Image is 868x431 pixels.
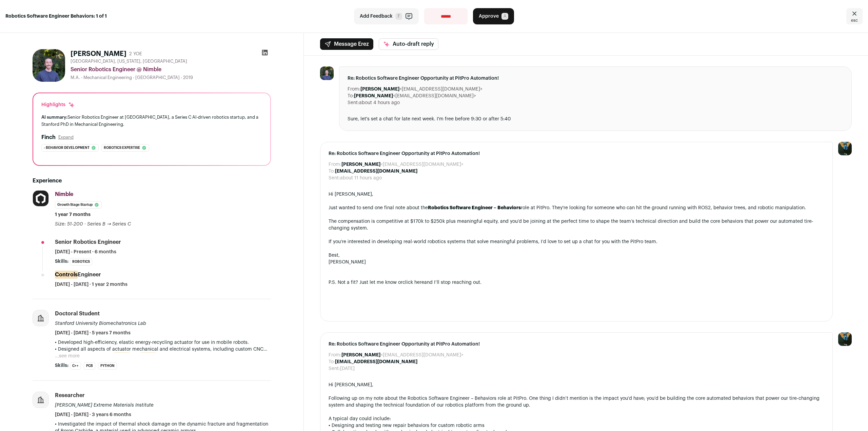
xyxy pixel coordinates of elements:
[354,8,419,24] button: Add Feedback F
[55,353,80,359] button: ...see more
[55,411,131,418] span: [DATE] - [DATE] · 3 years 6 months
[41,101,75,108] div: Highlights
[329,381,824,388] div: Hi [PERSON_NAME],
[71,49,126,59] h1: [PERSON_NAME]
[341,352,463,358] dd: <[EMAIL_ADDRESS][DOMAIN_NAME]>
[329,341,824,348] span: Re: Robotics Software Engineer Opportunity at PitPro Automation!
[98,362,117,370] li: Python
[320,66,334,80] img: 8248886f3ee361a980fdf7f569fafb33a371b7ee4351237d3f0de77f4720776f
[55,392,85,399] div: Researcher
[329,161,341,168] dt: From:
[70,258,92,266] li: Robotics
[329,238,824,245] div: If you’re interested in developing real-world robotics systems that solve meaningful problems, I’...
[33,310,48,326] img: company-logo-placeholder-414d4e2ec0e2ddebbe968bf319fdfe5acfe0c9b87f798d344e800bc9a89632a0.png
[41,115,67,119] span: AI summary:
[354,93,476,99] dd: <[EMAIL_ADDRESS][DOMAIN_NAME]>
[329,175,340,181] dt: Sent:
[360,86,482,93] dd: <[EMAIL_ADDRESS][DOMAIN_NAME]>
[348,75,843,82] span: Re: Robotics Software Engineer Opportunity at PitPro Automation!
[335,359,417,364] b: [EMAIL_ADDRESS][DOMAIN_NAME]
[479,13,499,20] span: Approve
[55,330,131,336] span: [DATE] - [DATE] · 5 years 7 months
[71,75,271,80] div: M.A. - Mechanical Engineering - [GEOGRAPHIC_DATA] - 2019
[329,252,824,259] div: Best,
[329,365,340,372] dt: Sent:
[33,392,48,408] img: company-logo-placeholder-414d4e2ec0e2ddebbe968bf319fdfe5acfe0c9b87f798d344e800bc9a89632a0.png
[329,204,824,211] div: Just wanted to send one final note about the role at PitPro. They're looking for someone who can ...
[140,352,156,360] mark: control
[335,169,417,174] b: [EMAIL_ADDRESS][DOMAIN_NAME]
[379,38,438,50] button: Auto-draft reply
[395,13,402,20] span: F
[71,59,187,64] span: [GEOGRAPHIC_DATA], [US_STATE], [GEOGRAPHIC_DATA]
[55,249,116,255] span: [DATE] - Present · 6 months
[329,422,824,429] div: • Designing and testing new repair behaviors for custom robotic arms
[348,86,360,93] dt: From:
[55,339,271,346] p: • Developed high-efficiency, elastic energy-recycling actuator for use in mobile robots.
[340,365,355,372] dd: [DATE]
[348,93,354,99] dt: To:
[41,133,56,141] h2: Finch
[55,310,100,317] div: Doctoral Student
[55,271,101,278] div: Engineer
[838,142,852,155] img: 12031951-medium_jpg
[55,321,146,326] span: Stanford University Biomechatronics Lab
[44,144,90,151] span: - behavior development
[851,18,858,23] span: esc
[55,258,68,265] span: Skills:
[838,332,852,346] img: 12031951-medium_jpg
[473,8,514,24] button: Approve A
[329,395,824,409] div: Following up on my note about the Robotics Software Engineer – Behaviors role at PitPro. One thin...
[84,221,86,228] span: ·
[5,13,107,20] strong: Robotics Software Engineer Behaviors: 1 of 1
[55,238,121,246] div: Senior Robotics Engineer
[84,362,95,370] li: PCB
[329,415,824,422] div: A typical day could include:
[71,65,271,74] div: Senior Robotics Engineer @ Nimble
[341,353,380,357] b: [PERSON_NAME]
[33,49,65,82] img: 8248886f3ee361a980fdf7f569fafb33a371b7ee4351237d3f0de77f4720776f
[55,362,68,369] span: Skills:
[402,280,424,285] a: click here
[114,352,130,360] mark: control
[846,8,863,24] a: Close
[329,279,824,286] div: P.S. Not a fit? Just let me know or and I’ll stop reaching out.
[55,403,154,408] span: [PERSON_NAME] Extreme Materials Institute
[58,135,74,140] button: Expand
[341,161,463,168] dd: <[EMAIL_ADDRESS][DOMAIN_NAME]>
[329,191,824,198] div: Hi [PERSON_NAME],
[33,177,271,185] h2: Experience
[55,281,127,288] span: [DATE] - [DATE] · 1 year 2 months
[428,205,521,210] strong: Robotics Software Engineer – Behaviors
[104,144,140,151] span: Robotics expertise
[55,222,83,227] span: Size: 51-200
[329,218,824,232] div: The compensation is competitive at $170k to $250k plus meaningful equity, and you’d be joining at...
[359,99,400,106] dd: about 4 hours ago
[348,99,359,106] dt: Sent:
[55,271,78,279] mark: Controls
[329,259,824,266] div: [PERSON_NAME]
[360,87,399,92] b: [PERSON_NAME]
[55,211,91,218] span: 1 year 7 months
[70,362,81,370] li: C++
[55,346,271,353] p: • Designed all aspects of actuator mechanical and electrical systems, including custom CNC machin...
[329,150,824,157] span: Re: Robotics Software Engineer Opportunity at PitPro Automation!
[33,191,48,206] img: 4a822c69da9ed824e87ab7e7815c07d38c0101f9d9a8e67c0e720bde9e1b74bb.jpg
[41,114,262,128] div: Senior Robotics Engineer at [GEOGRAPHIC_DATA], a Series C AI-driven robotics startup, and a Stanf...
[329,168,335,175] dt: To:
[341,162,380,167] b: [PERSON_NAME]
[340,175,382,181] dd: about 11 hours ago
[55,192,73,197] span: Nimble
[501,13,508,20] span: A
[87,222,131,227] span: Series B → Series C
[55,201,102,209] li: Growth Stage Startup
[354,94,393,98] b: [PERSON_NAME]
[329,358,335,365] dt: To:
[329,352,341,358] dt: From:
[348,116,843,122] div: Sure, let's set a chat for late next week. I'm free before 9:30 or after 5:40
[320,38,373,50] button: Message Erez
[360,13,393,20] span: Add Feedback
[129,51,142,57] div: 2 YOE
